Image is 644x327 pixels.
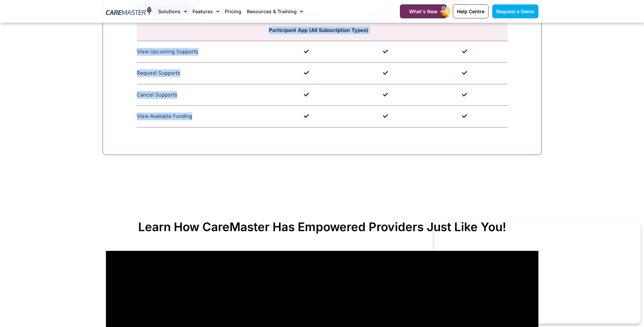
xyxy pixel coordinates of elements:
[106,220,538,234] h2: Learn How CareMaster Has Empowered Providers Just Like You!
[400,4,447,18] a: What's New
[457,8,484,14] span: Help Centre
[492,4,538,18] a: Request a Demo
[269,27,368,33] span: Participant App (All Subscription Types)
[434,223,641,324] iframe: Popup CTA
[496,8,534,14] span: Request a Demo
[409,8,438,14] span: What's New
[137,106,270,127] td: View Available Funding
[453,4,489,18] a: Help Centre
[137,63,270,84] td: Request Supports
[106,6,152,17] img: CareMaster Logo
[137,84,270,106] td: Cancel Supports
[137,41,270,63] td: View Upcoming Supports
